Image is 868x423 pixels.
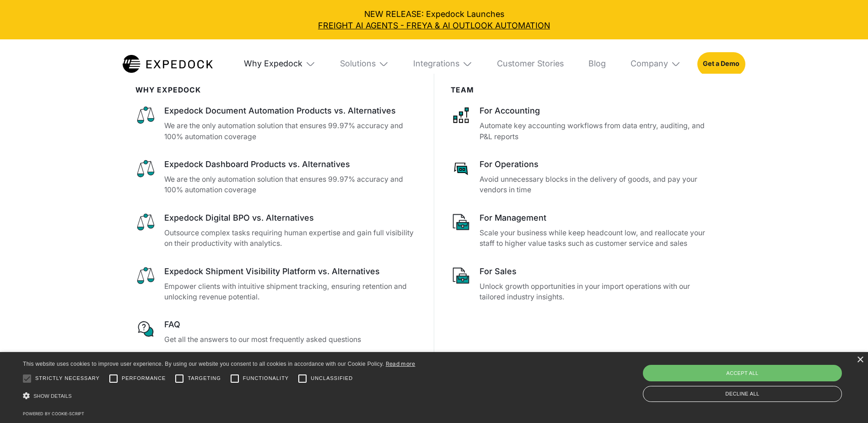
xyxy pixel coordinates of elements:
[164,334,418,345] p: Get all the answers to our most frequently asked questions
[23,411,84,416] a: Powered by cookie-script
[243,374,289,382] span: Functionality
[164,158,418,170] div: Expedock Dashboard Products vs. Alternatives
[480,281,716,303] p: Unlock growth opportunities in your import operations with our tailored industry insights.
[164,319,418,330] div: FAQ
[236,39,323,88] div: Why Expedock
[480,228,716,249] p: Scale your business while keep headcount low, and reallocate your staff to higher value tasks suc...
[188,374,221,382] span: Targeting
[451,266,716,303] a: For SalesUnlock growth opportunities in your import operations with our tailored industry insights.
[164,174,418,195] p: We are the only automation solution that ensures 99.97% accuracy and 100% automation coverage
[244,59,302,69] div: Why Expedock
[480,174,716,195] p: Avoid unnecessary blocks in the delivery of goods, and pay your vendors in time
[311,374,353,382] span: Unclassified
[480,266,716,277] div: For Sales
[451,105,716,142] a: For AccountingAutomate key accounting workflows from data entry, auditing, and P&L reports
[135,212,417,249] a: Expedock Digital BPO vs. AlternativesOutsource complex tasks requiring human expertise and gain f...
[8,8,860,31] div: NEW RELEASE: Expedock Launches
[164,120,418,142] p: We are the only automation solution that ensures 99.97% accuracy and 100% automation coverage
[8,20,860,31] a: FREIGHT AI AGENTS - FREYA & AI OUTLOOK AUTOMATION
[135,319,417,345] a: FAQGet all the answers to our most frequently asked questions
[135,86,417,95] div: WHy Expedock
[697,52,745,76] a: Get a Demo
[164,228,418,249] p: Outsource complex tasks requiring human expertise and gain full visibility on their productivity ...
[489,39,572,88] a: Customer Stories
[622,39,689,88] div: Company
[340,59,376,69] div: Solutions
[405,39,480,88] div: Integrations
[332,39,397,88] div: Solutions
[164,105,418,116] div: Expedock Document Automation Products vs. Alternatives
[580,39,614,88] a: Blog
[35,374,100,382] span: Strictly necessary
[857,357,863,363] div: Close
[164,212,418,223] div: Expedock Digital BPO vs. Alternatives
[33,393,72,399] span: Show details
[23,389,415,403] div: Show details
[135,105,417,142] a: Expedock Document Automation Products vs. AlternativesWe are the only automation solution that en...
[135,158,417,195] a: Expedock Dashboard Products vs. AlternativesWe are the only automation solution that ensures 99.9...
[23,361,384,367] span: This website uses cookies to improve user experience. By using our website you consent to all coo...
[822,379,868,423] iframe: Chat Widget
[135,266,417,303] a: Expedock Shipment Visibility Platform vs. AlternativesEmpower clients with intuitive shipment tra...
[413,59,459,69] div: Integrations
[386,360,415,367] a: Read more
[643,386,842,402] div: Decline all
[451,212,716,249] a: For ManagementScale your business while keep headcount low, and reallocate your staff to higher v...
[164,281,418,303] p: Empower clients with intuitive shipment tracking, ensuring retention and unlocking revenue potent...
[480,120,716,142] p: Automate key accounting workflows from data entry, auditing, and P&L reports
[480,158,716,170] div: For Operations
[480,212,716,223] div: For Management
[631,59,668,69] div: Company
[643,365,842,381] div: Accept all
[451,158,716,195] a: For OperationsAvoid unnecessary blocks in the delivery of goods, and pay your vendors in time
[451,86,716,95] div: Team
[122,374,166,382] span: Performance
[480,105,716,116] div: For Accounting
[164,266,418,277] div: Expedock Shipment Visibility Platform vs. Alternatives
